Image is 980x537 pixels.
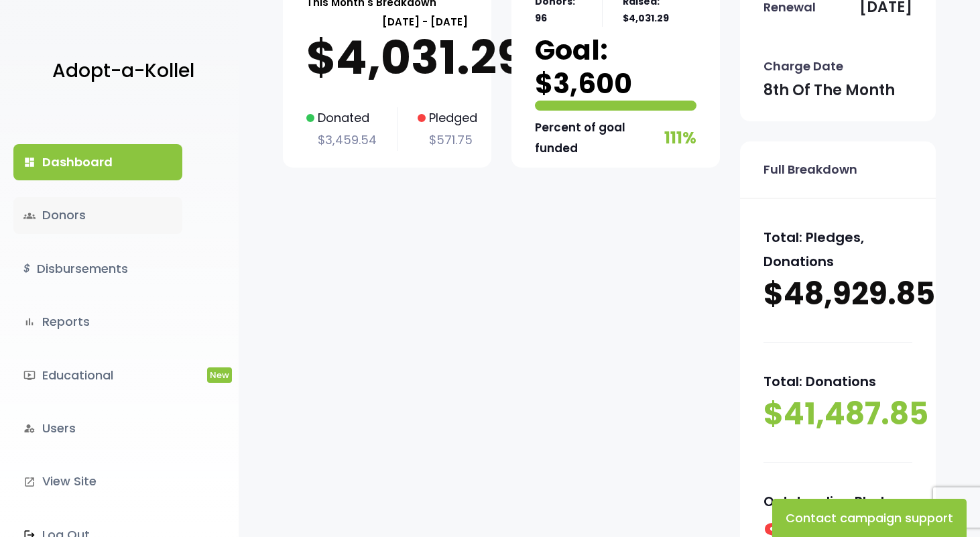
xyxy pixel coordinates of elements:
i: ondemand_video [23,369,36,381]
p: Goal: $3,600 [535,34,696,101]
p: Full Breakdown [763,159,857,180]
p: 8th of the month [763,77,895,104]
i: dashboard [23,156,36,168]
i: launch [23,476,36,488]
a: manage_accountsUsers [13,410,182,446]
a: groupsDonors [13,197,182,233]
a: dashboardDashboard [13,144,182,180]
i: $ [23,259,30,279]
p: $4,031.29 [306,31,468,84]
a: bar_chartReports [13,304,182,340]
p: 111% [664,123,696,152]
p: Percent of goal funded [535,117,661,158]
a: launchView Site [13,463,182,499]
p: $571.75 [418,129,477,151]
p: $48,929.85 [763,274,912,315]
p: Donated [306,107,377,129]
i: bar_chart [23,316,36,328]
button: Contact campaign support [772,499,967,537]
p: Total: Donations [763,369,912,394]
p: Total: Pledges, Donations [763,225,912,274]
p: Outstanding Pledges [763,489,912,514]
p: Adopt-a-Kollel [52,54,194,88]
span: New [207,367,232,383]
p: $3,459.54 [306,129,377,151]
a: $Disbursements [13,251,182,287]
i: manage_accounts [23,422,36,434]
a: Adopt-a-Kollel [46,39,194,104]
span: groups [23,210,36,222]
p: [DATE] - [DATE] [306,13,468,31]
p: $41,487.85 [763,394,912,435]
p: Charge Date [763,56,843,77]
a: ondemand_videoEducationalNew [13,357,182,394]
p: Pledged [418,107,477,129]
